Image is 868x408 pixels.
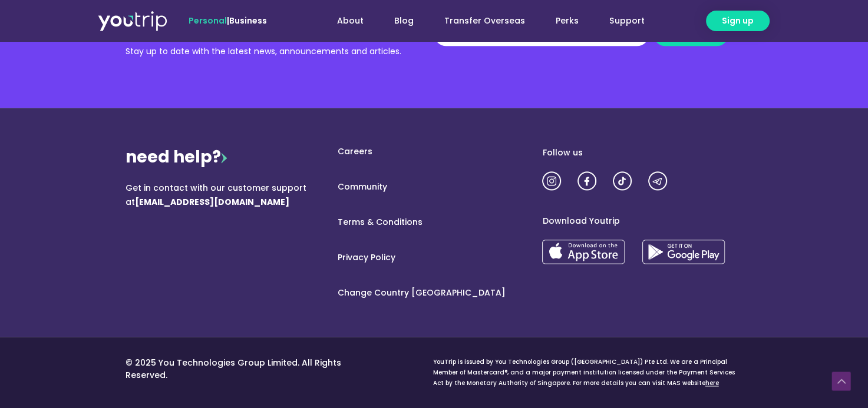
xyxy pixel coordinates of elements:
div: YouTrip is issued by You Technologies Group ([GEOGRAPHIC_DATA]) Pte Ltd. We are a Principal Membe... [433,357,743,389]
img: utrip-ig-3x.png [542,171,561,190]
a: Business [229,15,267,26]
img: utrip-tiktok-3x.png [613,171,632,190]
a: Sign up [706,11,770,31]
a: Terms & Conditions [325,216,542,228]
a: Perks [540,10,594,32]
a: Transfer Overseas [429,10,540,32]
a: Community [325,181,542,193]
span: Get in contact with our customer support at [126,182,306,208]
a: Change Country [GEOGRAPHIC_DATA] [325,287,542,299]
img: utrip-fb-3x.png [577,171,596,190]
a: here [705,379,719,387]
span: Personal [189,15,227,26]
nav: Menu [325,145,542,299]
div: need help? [126,145,326,169]
b: [EMAIL_ADDRESS][DOMAIN_NAME] [135,196,289,208]
nav: Menu [299,10,659,32]
a: Blog [379,10,429,32]
a: Support [594,10,659,32]
div: Download Youtrip [542,214,742,228]
a: Privacy Policy [325,251,542,264]
a: About [322,10,379,32]
a: Careers [325,145,542,158]
p: © 2025 You Technologies Group Limited. All Rights Reserved. [126,357,377,382]
img: utrip-tg-3x.png [648,171,667,190]
div: Stay up to date with the latest news, announcements and articles. [126,44,434,59]
span: Sign up [722,15,754,27]
span: | [189,15,267,26]
div: Follow us [542,145,742,160]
